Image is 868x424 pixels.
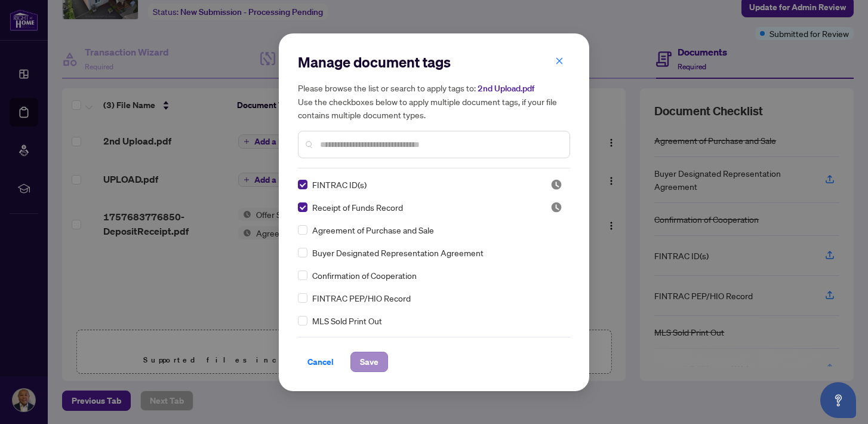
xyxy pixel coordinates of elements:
button: Save [350,352,388,372]
img: status [550,201,562,213]
span: Save [360,352,378,371]
span: FINTRAC ID(s) [312,178,367,191]
span: Receipt of Funds Record [312,201,403,214]
span: Agreement of Purchase and Sale [312,223,434,236]
h5: Please browse the list or search to apply tags to: Use the checkboxes below to apply multiple doc... [298,81,570,121]
span: MLS Sold Print Out [312,314,382,327]
span: 2nd Upload.pdf [478,83,534,94]
span: Pending Review [550,179,562,191]
span: Pending Review [550,201,562,213]
button: Cancel [298,352,343,372]
span: close [555,57,564,65]
span: Buyer Designated Representation Agreement [312,246,484,259]
span: Cancel [307,352,334,371]
img: status [550,179,562,191]
span: Confirmation of Cooperation [312,269,417,282]
button: Open asap [820,382,856,418]
h2: Manage document tags [298,53,570,72]
span: FINTRAC PEP/HIO Record [312,291,411,305]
